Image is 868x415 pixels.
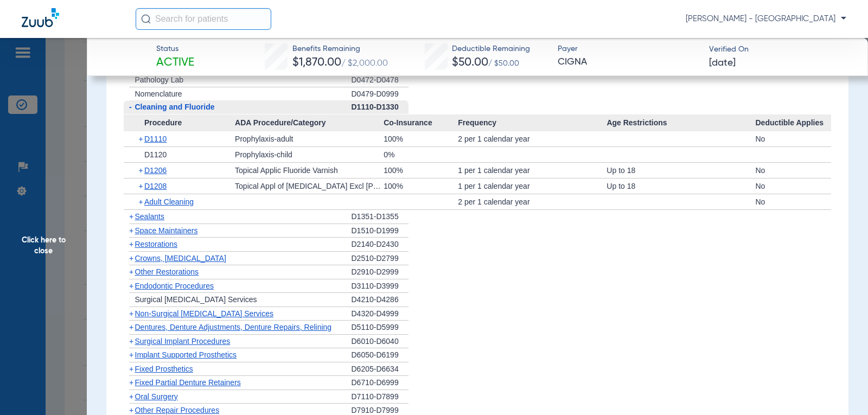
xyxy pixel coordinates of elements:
[135,282,214,290] span: Endodontic Procedures
[129,309,133,318] span: +
[452,43,530,55] span: Deductible Remaining
[709,44,851,55] span: Verified On
[352,335,409,349] div: D6010-D6040
[124,114,235,132] span: Procedure
[129,212,133,221] span: +
[135,75,184,84] span: Pathology Lab
[352,293,409,307] div: D4210-D4286
[135,365,193,373] span: Fixed Prosthetics
[352,279,409,293] div: D3110-D3999
[129,282,133,290] span: +
[292,57,341,68] span: $1,870.00
[144,166,167,175] span: D1206
[235,114,384,132] span: ADA Procedure/Category
[352,73,409,87] div: D0472-D0478
[135,295,257,304] span: Surgical [MEDICAL_DATA] Services
[755,194,831,209] div: No
[135,378,241,387] span: Fixed Partial Denture Retainers
[384,147,458,162] div: 0%
[135,406,220,414] span: Other Repair Procedures
[156,43,194,55] span: Status
[458,131,607,146] div: 2 per 1 calendar year
[558,43,699,55] span: Payer
[558,55,699,69] span: CIGNA
[129,337,133,346] span: +
[139,178,145,194] span: +
[129,254,133,263] span: +
[235,178,384,194] div: Topical Appl of [MEDICAL_DATA] Excl [PERSON_NAME]
[135,350,237,359] span: Implant Supported Prosthetics
[352,321,409,335] div: D5110-D5999
[129,365,133,373] span: +
[352,100,409,114] div: D1110-D1330
[686,14,846,24] span: [PERSON_NAME] - [GEOGRAPHIC_DATA]
[452,57,488,68] span: $50.00
[139,163,145,178] span: +
[755,178,831,194] div: No
[352,265,409,279] div: D2910-D2999
[235,163,384,178] div: Topical Applic Fluoride Varnish
[458,163,607,178] div: 1 per 1 calendar year
[135,337,231,346] span: Surgical Implant Procedures
[607,163,755,178] div: Up to 18
[607,114,755,132] span: Age Restrictions
[292,43,388,55] span: Benefits Remaining
[352,348,409,362] div: D6050-D6199
[352,252,409,266] div: D2510-D2799
[136,8,271,30] input: Search for patients
[135,267,199,276] span: Other Restorations
[135,309,273,318] span: Non-Surgical [MEDICAL_DATA] Services
[129,392,133,401] span: +
[129,323,133,331] span: +
[135,240,178,248] span: Restorations
[129,378,133,387] span: +
[129,226,133,235] span: +
[129,240,133,248] span: +
[458,194,607,209] div: 2 per 1 calendar year
[144,135,167,143] span: D1110
[135,323,332,331] span: Dentures, Denture Adjustments, Denture Repairs, Relining
[352,376,409,390] div: D6710-D6999
[141,14,151,24] img: Search Icon
[135,103,215,111] span: Cleaning and Fluoride
[352,307,409,321] div: D4320-D4999
[458,178,607,194] div: 1 per 1 calendar year
[352,224,409,238] div: D1510-D1999
[384,163,458,178] div: 100%
[488,60,519,67] span: / $50.00
[135,212,164,221] span: Sealants
[384,178,458,194] div: 100%
[135,226,198,235] span: Space Maintainers
[755,114,831,132] span: Deductible Applies
[135,90,182,98] span: Nomenclature
[129,103,132,111] span: -
[235,131,384,146] div: Prophylaxis-adult
[352,362,409,376] div: D6205-D6634
[709,56,736,70] span: [DATE]
[352,210,409,224] div: D1351-D1355
[135,392,178,401] span: Oral Surgery
[352,390,409,404] div: D7110-D7899
[352,87,409,101] div: D0479-D0999
[755,163,831,178] div: No
[352,238,409,252] div: D2140-D2430
[607,178,755,194] div: Up to 18
[144,182,167,190] span: D1208
[384,131,458,146] div: 100%
[341,59,388,68] span: / $2,000.00
[755,131,831,146] div: No
[144,197,194,206] span: Adult Cleaning
[384,114,458,132] span: Co-Insurance
[129,267,133,276] span: +
[139,131,145,146] span: +
[135,254,226,263] span: Crowns, [MEDICAL_DATA]
[235,147,384,162] div: Prophylaxis-child
[129,406,133,414] span: +
[458,114,607,132] span: Frequency
[22,8,59,27] img: Zuub Logo
[139,194,145,209] span: +
[144,150,167,159] span: D1120
[129,350,133,359] span: +
[156,55,194,71] span: Active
